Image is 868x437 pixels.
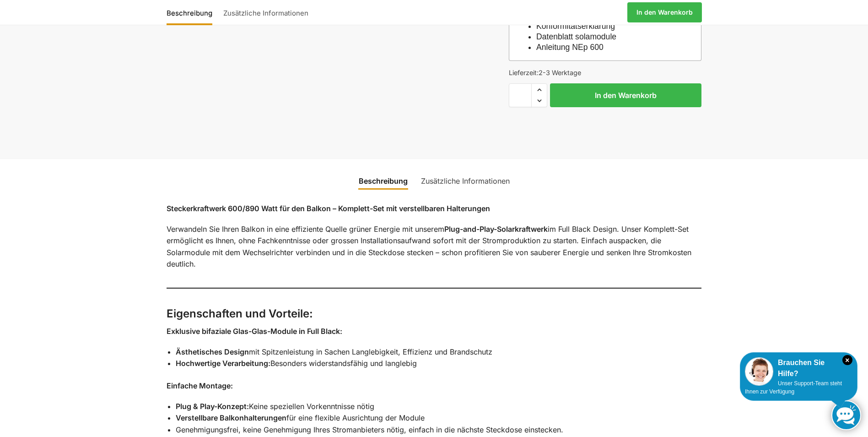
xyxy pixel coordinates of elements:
a: Konformitätserklärung [536,22,615,31]
iframe: Sicherer Rahmen für schnelle Bezahlvorgänge [507,113,703,138]
a: Anleitung NEp 600 [536,43,604,52]
strong: Plug-and-Play-Solarkraftwerk [444,224,548,234]
a: Beschreibung [167,1,217,23]
strong: Plug & Play-Konzept: [176,402,249,411]
strong: Eigenschaften und Vorteile: [167,307,313,320]
strong: Hochwertige Verarbeitung: [176,359,270,368]
a: Zusätzliche Informationen [219,1,313,23]
strong: Exklusive bifaziale Glas-Glas-Module in Full Black: [167,327,342,336]
span: Reduce quantity [532,95,547,107]
a: Datenblatt solamodule [536,32,616,41]
li: Keine speziellen Vorkenntnisse nötig [176,401,702,413]
strong: Ästhetisches Design [176,347,249,356]
i: Schließen [842,355,852,365]
strong: Steckerkraftwerk 600/890 Watt für den Balkon – Komplett-Set mit verstellbaren Halterungen [167,204,490,213]
span: Increase quantity [532,84,547,96]
li: für eine flexible Ausrichtung der Module [176,412,702,424]
div: Brauchen Sie Hilfe? [745,357,852,379]
button: In den Warenkorb [550,83,701,107]
li: mit Spitzenleistung in Sachen Langlebigkeit, Effizienz und Brandschutz [176,346,702,358]
span: Unser Support-Team steht Ihnen zur Verfügung [745,380,842,395]
p: Verwandeln Sie Ihren Balkon in eine effiziente Quelle grüner Energie mit unserem im Full Black De... [167,224,702,270]
li: Genehmigungsfrei, keine Genehmigung Ihres Stromanbieters nötig, einfach in die nächste Steckdose ... [176,424,702,436]
a: Zusätzliche Informationen [415,170,515,192]
strong: Verstellbare Balkonhalterungen [176,413,286,422]
span: 2-3 Werktage [539,69,581,76]
span: Lieferzeit: [509,69,581,76]
input: Produktmenge [509,83,532,107]
a: Beschreibung [353,170,413,192]
a: In den Warenkorb [627,2,702,22]
img: Customer service [745,357,773,386]
li: Besonders widerstandsfähig und langlebig [176,358,702,370]
strong: Einfache Montage: [167,381,233,390]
